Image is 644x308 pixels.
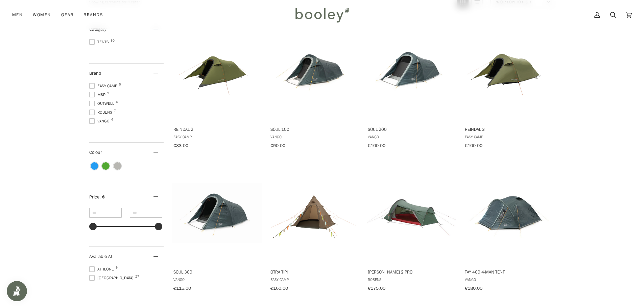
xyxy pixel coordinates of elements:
span: 9 [116,266,118,269]
span: Colour: Grey [114,162,121,170]
span: Gear [61,11,74,18]
span: Vango [465,277,552,282]
span: €100.00 [465,142,482,149]
a: Soul 300 [172,162,262,293]
span: Brands [84,11,103,18]
a: Reindal 3 [464,20,553,151]
span: €180.00 [465,285,482,291]
span: 4 [111,118,113,121]
span: Tay 400 4-man Tent [465,269,552,275]
span: 6 [116,100,118,104]
a: Tay 400 4-man Tent [464,162,553,293]
span: €160.00 [270,285,288,291]
span: Women [33,11,51,18]
span: Soul 200 [368,126,455,132]
span: €100.00 [368,142,385,149]
span: 7 [114,109,116,113]
span: 27 [135,275,139,278]
span: Easy Camp [465,134,552,140]
input: Maximum value [130,208,162,218]
span: Robens [89,109,114,115]
span: Easy Camp [173,134,261,140]
a: Soul 200 [367,20,456,151]
span: Tents [89,39,111,45]
span: – [122,210,130,216]
span: 5 [119,83,121,86]
span: 30 [111,39,115,42]
span: €83.00 [173,142,188,149]
span: Reindal 3 [465,126,552,132]
span: Vango [89,118,112,124]
span: 9 [107,92,109,95]
a: Reindal 2 [172,20,262,151]
span: Athlone [89,266,116,272]
span: MSR [89,92,108,98]
img: Vango Soul 100 - Booley Galway [269,25,359,115]
img: Booley [292,5,352,25]
span: Otra Tipi [270,269,358,275]
span: Outwell [89,100,116,106]
span: Colour [89,149,107,156]
span: €90.00 [270,142,285,149]
span: Colour: Blue [91,162,98,170]
img: Robens Cress 2 Pro Green - Booley Galway [367,168,456,258]
img: Easy Camp Reindal 3 Green - Booley Galway [464,25,553,115]
span: Men [12,11,23,18]
a: Soul 100 [269,20,359,151]
img: Easy Camp Reindal 2 Green - Booley Galway [172,25,262,115]
span: , € [99,194,105,200]
span: Vango [368,134,455,140]
iframe: Button to open loyalty program pop-up [7,281,27,301]
input: Minimum value [89,208,122,218]
span: Vango [173,277,261,282]
img: Vango Soul 200 - Booley Galway [367,25,456,115]
span: Soul 100 [270,126,358,132]
img: Vango Soul 300 - Booley Galway [172,168,262,258]
span: Reindal 2 [173,126,261,132]
span: Soul 300 [173,269,261,275]
span: Easy Camp [270,277,358,282]
a: Otra Tipi [269,162,359,293]
span: [PERSON_NAME] 2 Pro [368,269,455,275]
span: Colour: Green [102,162,110,170]
span: [GEOGRAPHIC_DATA] [89,275,136,281]
span: Available At [89,253,112,260]
img: Easy Camp Otra Tipi Dark Sand - Booley Galway [269,168,359,258]
span: Vango [270,134,358,140]
span: €175.00 [368,285,385,291]
span: Easy Camp [89,83,119,89]
span: Price [89,194,105,200]
span: €115.00 [173,285,191,291]
span: Robens [368,277,455,282]
span: Brand [89,70,101,76]
a: Cress 2 Pro [367,162,456,293]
